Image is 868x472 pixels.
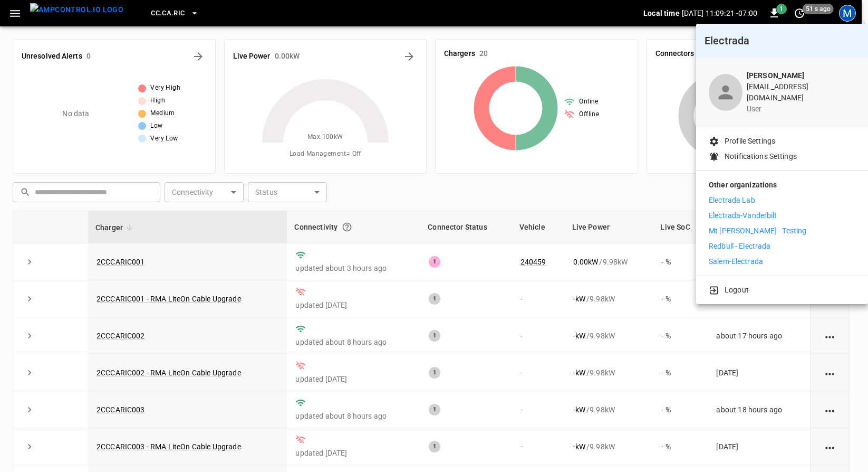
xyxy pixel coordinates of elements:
h6: Electrada [705,32,860,49]
p: Other organizations [709,180,855,195]
p: Redbull - Electrada [709,241,771,252]
div: profile-icon [709,74,742,111]
p: Electrada Lab [709,195,755,206]
p: Logout [725,285,749,296]
p: Profile Settings [725,136,775,147]
p: Notifications Settings [725,151,797,162]
p: [EMAIL_ADDRESS][DOMAIN_NAME] [747,81,855,103]
p: Salem-Electrada [709,256,763,267]
p: Electrada-Vanderbilt [709,210,777,221]
b: [PERSON_NAME] [747,71,805,80]
p: Mt [PERSON_NAME] - Testing [709,225,806,237]
p: user [747,103,855,115]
